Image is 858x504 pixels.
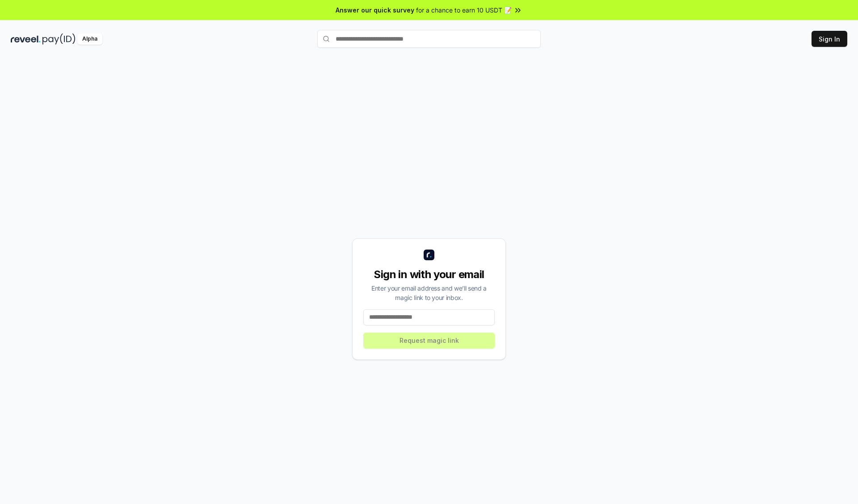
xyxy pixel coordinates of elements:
button: Sign In [812,31,847,47]
div: Alpha [77,33,102,45]
span: Answer our quick survey [336,5,414,15]
img: pay_id [42,33,76,45]
div: Sign in with your email [363,267,495,282]
div: Enter your email address and we’ll send a magic link to your inbox. [363,283,495,302]
span: for a chance to earn 10 USDT 📝 [416,5,512,15]
img: reveel_dark [11,33,41,45]
img: logo_small [424,250,434,260]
